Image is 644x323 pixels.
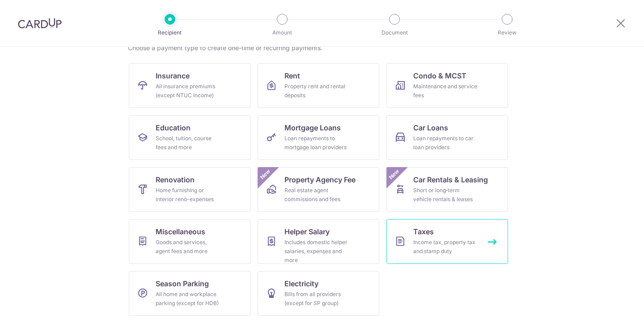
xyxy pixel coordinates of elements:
[258,167,379,212] a: Property Agency FeeReal estate agent commissions and feesNew
[156,186,220,204] div: Home furnishing or interior reno-expenses
[284,238,349,265] div: Includes domestic helper salaries, expenses and more
[284,82,349,100] div: Property rent and rental deposits
[413,82,478,100] div: Maintenance and service fees
[129,271,250,316] a: Season ParkingAll home and workplace parking (except for HDB)
[413,70,466,81] span: Condo & MCST
[156,226,205,237] span: Miscellaneous
[413,134,478,152] div: Loan repayments to car loan providers
[284,134,349,152] div: Loan repayments to mortgage loan providers
[156,82,220,100] div: All insurance premiums (except NTUC Income)
[129,219,250,264] a: MiscellaneousGoods and services, agent fees and more
[413,226,434,237] span: Taxes
[386,219,508,264] a: TaxesIncome tax, property tax and stamp duty
[258,271,379,316] a: ElectricityBills from all providers (except for SP group)
[156,122,191,133] span: Education
[258,167,273,182] span: New
[284,290,349,308] div: Bills from all providers (except for SP group)
[156,134,220,152] div: School, tuition, course fees and more
[284,70,300,81] span: Rent
[386,63,508,108] a: Condo & MCSTMaintenance and service fees
[413,186,478,204] div: Short or long‑term vehicle rentals & leases
[156,70,190,81] span: Insurance
[156,174,195,185] span: Renovation
[137,28,203,37] p: Recipient
[474,28,540,37] p: Review
[386,115,508,160] a: Car LoansLoan repayments to car loan providers
[129,167,250,212] a: RenovationHome furnishing or interior reno-expenses
[258,219,379,264] a: Helper SalaryIncludes domestic helper salaries, expenses and more
[386,167,508,212] a: Car Rentals & LeasingShort or long‑term vehicle rentals & leasesNew
[249,28,315,37] p: Amount
[284,174,356,185] span: Property Agency Fee
[413,174,488,185] span: Car Rentals & Leasing
[156,278,209,289] span: Season Parking
[128,43,516,52] div: Choose a payment type to create one-time or recurring payments.
[387,167,402,182] span: New
[284,278,318,289] span: Electricity
[129,63,250,108] a: InsuranceAll insurance premiums (except NTUC Income)
[413,122,448,133] span: Car Loans
[156,290,220,308] div: All home and workplace parking (except for HDB)
[284,226,330,237] span: Helper Salary
[361,28,428,37] p: Document
[129,115,250,160] a: EducationSchool, tuition, course fees and more
[284,186,349,204] div: Real estate agent commissions and fees
[258,115,379,160] a: Mortgage LoansLoan repayments to mortgage loan providers
[156,238,220,256] div: Goods and services, agent fees and more
[284,122,341,133] span: Mortgage Loans
[18,18,62,29] img: CardUp
[413,238,478,256] div: Income tax, property tax and stamp duty
[258,63,379,108] a: RentProperty rent and rental deposits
